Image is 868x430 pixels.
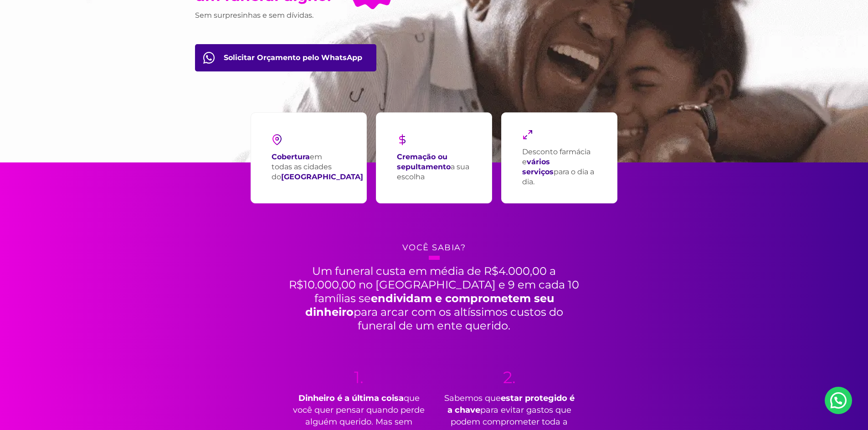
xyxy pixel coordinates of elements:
[195,10,332,21] h3: Sem surpresinhas e sem dívidas.
[195,240,673,256] h4: Você sabia?
[291,369,427,385] span: 1.
[397,152,451,171] strong: Cremação ou sepultamento
[298,393,404,403] strong: Dinheiro é a última coisa
[397,152,471,182] p: a sua escolha
[522,147,596,187] p: Desconto farmácia e para o dia a dia.
[281,172,363,181] strong: [GEOGRAPHIC_DATA]
[272,152,310,161] strong: Cobertura
[272,134,282,145] img: pin
[522,129,533,140] img: maximize
[195,44,376,71] a: Orçamento pelo WhatsApp btn-orcamento
[447,393,575,415] strong: estar protegido é a chave
[305,292,554,319] strong: endividam e comprometem seu dinheiro
[522,157,554,176] strong: vários serviços
[825,387,852,414] a: Nosso Whatsapp
[441,369,578,385] span: 2.
[203,52,215,64] img: fale com consultor
[286,256,582,333] h2: Um funeral custa em média de R$4.000,00 a R$10.000,00 no [GEOGRAPHIC_DATA] e 9 em cada 10 família...
[397,134,408,145] img: dollar
[272,152,363,182] p: em todas as cidades do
